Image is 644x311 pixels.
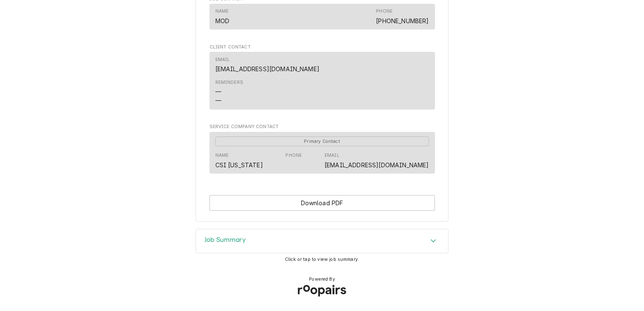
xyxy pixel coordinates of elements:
[215,8,229,25] div: Name
[309,276,335,283] span: Powered By
[376,17,429,24] a: [PHONE_NUMBER]
[215,152,229,159] div: Name
[325,152,339,159] div: Email
[285,152,302,159] div: Phone
[215,161,263,169] div: CSI [US_STATE]
[215,87,221,96] div: —
[209,52,435,110] div: Contact
[215,79,243,86] div: Reminders
[376,8,392,15] div: Phone
[215,136,429,146] div: Primary
[215,56,319,73] div: Email
[285,257,359,262] span: Click or tap to view job summary.
[204,236,246,244] h3: Job Summary
[209,4,435,33] div: Job Contact List
[325,152,429,169] div: Email
[209,52,435,113] div: Client Contact List
[209,123,435,130] span: Service Company Contact
[196,229,448,253] div: Accordion Header
[209,44,435,51] span: Client Contact
[209,123,435,177] div: Service Company Contact
[325,161,429,169] a: [EMAIL_ADDRESS][DOMAIN_NAME]
[209,44,435,113] div: Client Contact
[215,79,243,105] div: Reminders
[215,16,229,25] div: MOD
[209,195,435,211] div: Button Group
[215,65,319,72] a: [EMAIL_ADDRESS][DOMAIN_NAME]
[196,229,448,253] button: Accordion Details Expand Trigger
[209,195,435,211] button: Download PDF
[215,137,429,146] span: Primary Contact
[215,152,263,169] div: Name
[215,96,221,105] div: —
[285,152,302,169] div: Phone
[209,132,435,178] div: Service Company Contact List
[209,195,435,211] div: Button Group Row
[291,278,353,303] img: Roopairs
[196,229,448,253] div: Job Summary
[376,8,429,25] div: Phone
[209,4,435,29] div: Contact
[215,8,229,15] div: Name
[215,56,230,63] div: Email
[209,132,435,174] div: Contact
